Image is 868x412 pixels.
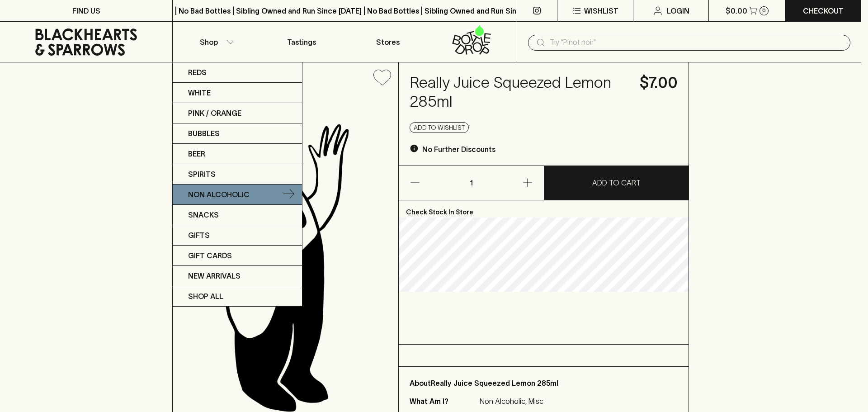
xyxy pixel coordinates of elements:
[188,270,241,281] p: New Arrivals
[188,230,210,241] p: Gifts
[188,108,241,118] p: Pink / Orange
[188,87,211,98] p: White
[173,185,302,205] a: Non Alcoholic
[173,103,302,123] a: Pink / Orange
[173,62,302,83] a: Reds
[188,209,219,220] p: Snacks
[188,189,250,200] p: Non Alcoholic
[188,169,216,180] p: Spirits
[188,250,232,261] p: Gift Cards
[173,83,302,103] a: White
[188,148,205,159] p: Beer
[173,205,302,225] a: Snacks
[173,144,302,164] a: Beer
[173,266,302,286] a: New Arrivals
[188,128,220,139] p: Bubbles
[173,286,302,306] a: SHOP ALL
[173,164,302,185] a: Spirits
[173,123,302,144] a: Bubbles
[173,246,302,266] a: Gift Cards
[188,67,207,78] p: Reds
[173,225,302,246] a: Gifts
[188,291,223,302] p: SHOP ALL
